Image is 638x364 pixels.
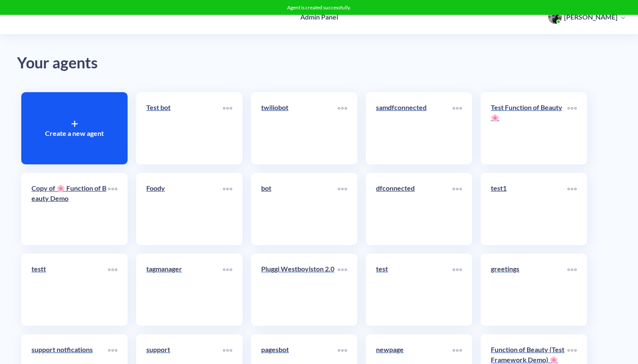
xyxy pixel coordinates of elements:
[17,51,621,75] div: Your agents
[261,264,338,274] p: Pluggi Westboylston 2.0
[31,183,108,235] a: Copy of 🌸 Function of Beauty Demo
[261,183,338,193] p: bot
[146,264,223,316] a: tagmanager
[491,183,567,193] p: test1
[146,102,223,113] p: Test bot
[31,264,108,274] p: testt
[146,183,223,235] a: Foody
[491,102,567,123] p: Test Function of Beauty 🌸
[491,264,567,274] p: greetings
[376,102,453,113] p: samdfconnected
[261,102,338,154] a: twiliobot
[544,9,629,25] button: user photo[PERSON_NAME]
[31,344,108,355] p: support notfications
[376,102,453,154] a: samdfconnected
[564,12,618,22] p: [PERSON_NAME]
[146,183,223,193] p: Foody
[261,264,338,316] a: Pluggi Westboylston 2.0
[146,344,223,355] p: support
[376,183,453,193] p: dfconnected
[31,183,108,203] p: Copy of 🌸 Function of Beauty Demo
[261,183,338,235] a: bot
[287,4,351,11] span: Agent is created successfully.
[548,10,562,24] img: user photo
[491,264,567,316] a: greetings
[376,183,453,235] a: dfconnected
[146,102,223,154] a: Test bot
[45,128,104,138] p: Create a new agent
[376,264,453,274] p: test
[376,344,453,355] p: newpage
[31,264,108,316] a: testt
[376,264,453,316] a: test
[491,183,567,235] a: test1
[261,102,338,113] p: twiliobot
[300,13,338,21] h4: Admin Panel
[146,264,223,274] p: tagmanager
[491,102,567,154] a: Test Function of Beauty 🌸
[261,344,338,355] p: pagesbot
